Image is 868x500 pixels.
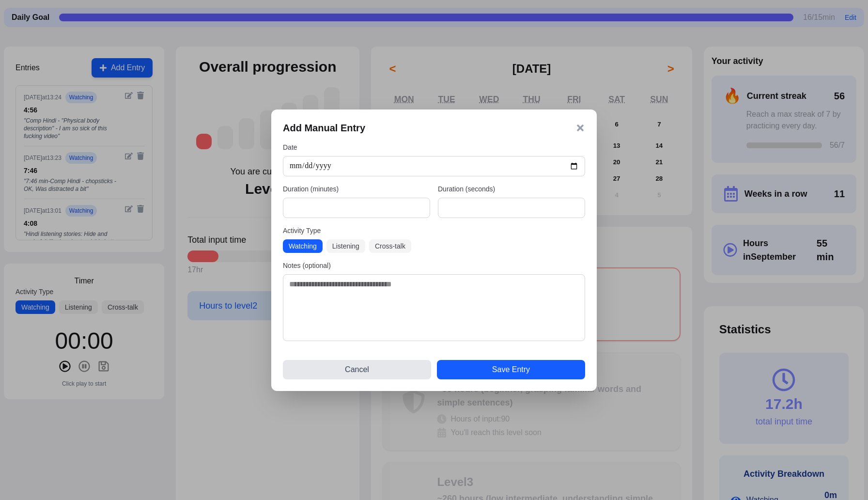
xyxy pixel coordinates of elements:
[283,360,431,379] button: Cancel
[438,184,585,194] label: Duration (seconds)
[437,360,585,379] button: Save Entry
[283,239,323,253] button: Watching
[369,239,411,253] button: Cross-talk
[283,261,585,270] label: Notes (optional)
[326,239,365,253] button: Listening
[283,142,585,152] label: Date
[283,121,365,135] h3: Add Manual Entry
[283,184,430,194] label: Duration (minutes)
[283,226,585,235] label: Activity Type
